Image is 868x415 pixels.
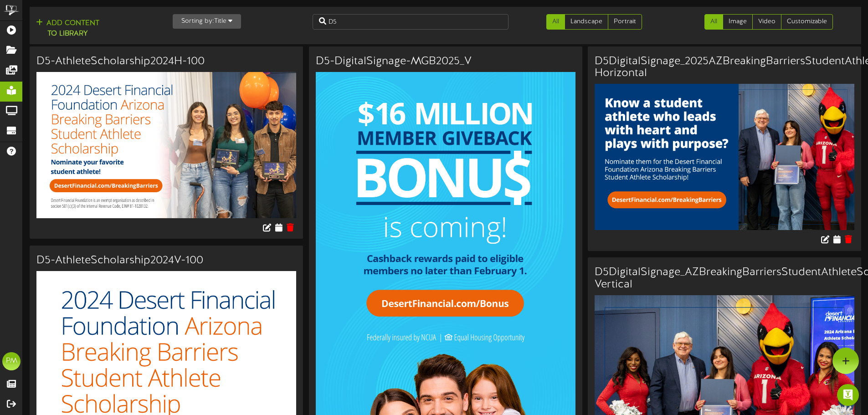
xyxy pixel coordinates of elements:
a: All [546,14,565,30]
img: be9a995a-6906-4e59-8c4b-9be1197bc107.jpg [36,72,296,218]
h3: D5-AthleteScholarship2024V-100 [36,255,296,266]
img: c668d8fe-cfc6-4604-a5e2-502288aa8abc.jpg [595,84,854,230]
h3: D5-DigitalSignage-MGB2025_V [316,56,575,67]
a: Customizable [781,14,833,30]
a: Portrait [608,14,642,30]
button: Add Contentto Library [33,18,102,40]
h3: D5DigitalSignage_2025AZBreakingBarriersStudentAthleteScholarship-Horizontal [595,56,854,80]
a: Image [723,14,753,30]
a: Video [752,14,781,30]
a: All [704,14,723,30]
h3: D5DigitalSignage_AZBreakingBarriersStudentAthleteScholarship-Vertical [595,266,854,291]
button: Sorting by:Title [173,14,241,29]
div: Open Intercom Messenger [837,384,859,406]
h3: D5-AthleteScholarship2024H-100 [36,56,296,67]
a: Landscape [565,14,608,30]
input: Search Content [313,14,508,30]
div: PM [2,352,21,370]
